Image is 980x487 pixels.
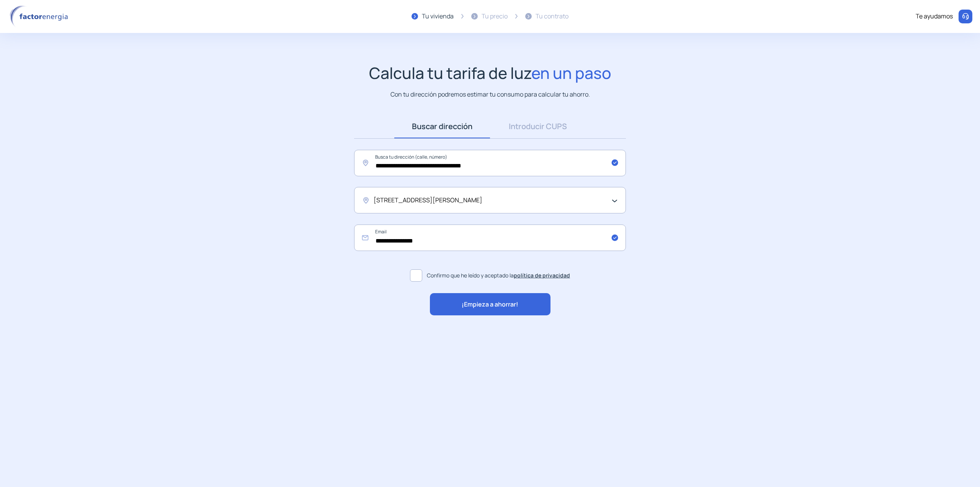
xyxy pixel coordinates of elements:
[531,62,611,84] span: en un paso
[490,115,586,138] a: Introducir CUPS
[374,195,482,205] span: [STREET_ADDRESS][PERSON_NAME]
[8,5,73,28] img: logo factor
[536,11,568,21] div: Tu contrato
[462,300,518,310] span: ¡Empieza a ahorrar!
[514,272,570,279] a: política de privacidad
[390,90,590,99] p: Con tu dirección podremos estimar tu consumo para calcular tu ahorro.
[916,11,953,21] div: Te ayudamos
[482,11,508,21] div: Tu precio
[394,115,490,138] a: Buscar dirección
[369,64,611,82] h1: Calcula tu tarifa de luz
[427,271,570,280] span: Confirmo que he leído y aceptado la
[422,11,454,21] div: Tu vivienda
[962,13,969,20] img: llamar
